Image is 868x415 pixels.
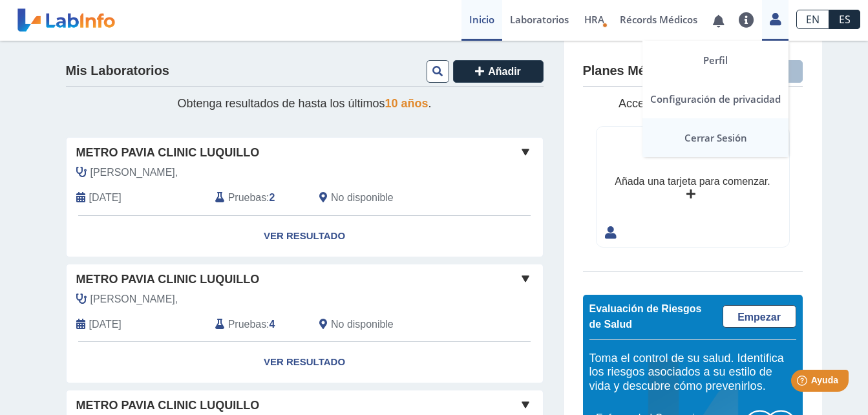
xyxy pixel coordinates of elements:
span: Metro Pavia Clinic Luquillo [76,144,260,162]
span: Pruebas [228,190,266,206]
span: Rivera Melendez, [90,292,178,307]
span: No disponible [331,190,394,206]
a: Empezar [723,305,796,328]
b: 2 [270,192,275,203]
button: Añadir [453,60,544,83]
span: 2025-06-02 [89,317,122,332]
span: Accede y maneja sus planes [619,97,767,110]
b: 4 [270,319,275,330]
a: Configuración de privacidad [642,80,789,118]
div: Añada una tarjeta para comenzar. [615,174,770,189]
span: HRA [584,13,604,26]
span: Metro Pavia Clinic Luquillo [76,271,260,288]
a: Perfil [642,41,789,80]
span: 2025-09-02 [89,190,122,206]
span: No disponible [331,317,394,332]
a: EN [796,10,829,29]
h4: Planes Médicos [583,63,679,79]
span: Evaluación de Riesgos de Salud [589,303,702,330]
span: Pruebas [228,317,266,332]
span: 10 años [385,97,429,110]
span: Obtenga resultados de hasta los últimos . [177,97,431,110]
iframe: Help widget launcher [753,365,854,401]
span: Rivera Melendez, [90,165,178,180]
a: Cerrar Sesión [642,118,789,157]
a: Ver Resultado [67,216,543,257]
a: ES [829,10,860,29]
span: Añadir [488,66,521,77]
h4: Mis Laboratorios [66,63,169,79]
span: Metro Pavia Clinic Luquillo [76,397,260,414]
h5: Toma el control de su salud. Identifica los riesgos asociados a su estilo de vida y descubre cómo... [589,352,796,394]
span: Empezar [737,312,781,323]
div: : [206,317,310,332]
div: : [206,190,310,206]
a: Ver Resultado [67,342,543,383]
